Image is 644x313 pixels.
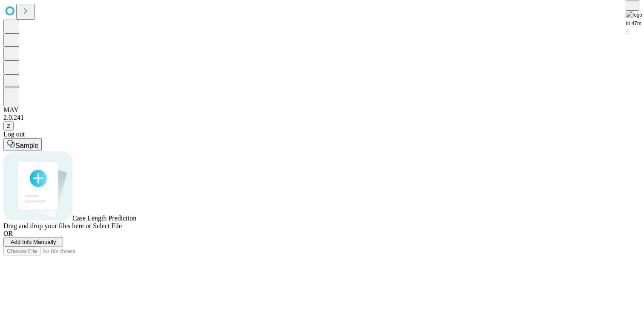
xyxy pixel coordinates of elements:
[93,222,122,229] span: Select File
[3,230,13,237] span: OR
[3,130,641,138] div: Log out
[72,214,136,222] span: Case Length Prediction
[3,106,641,114] div: MAY
[15,142,38,149] span: Sample
[3,238,63,246] button: Add Info Manually
[3,138,42,151] button: Sample
[626,19,644,28] div: In 47m
[3,222,91,229] span: Drag and drop your files here or
[7,123,10,129] span: Z
[3,114,641,122] div: 2.0.241
[3,122,14,130] button: Z
[626,11,642,19] img: logo
[11,239,56,245] span: Add Info Manually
